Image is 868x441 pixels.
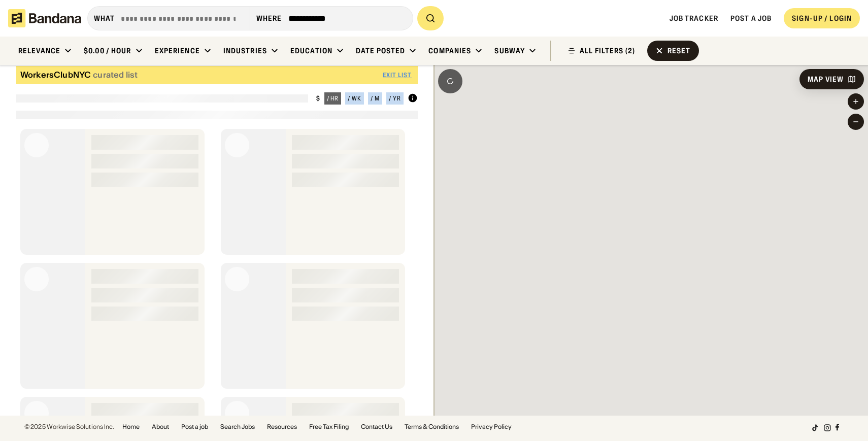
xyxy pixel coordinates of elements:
div: Exit List [383,72,412,78]
div: what [94,14,115,23]
div: SIGN-UP / LOGIN [792,14,852,23]
div: © 2025 Workwise Solutions Inc. [24,424,114,430]
div: curated list [93,70,138,80]
div: / yr [389,95,401,101]
a: Terms & Conditions [405,424,459,430]
a: Resources [267,424,297,430]
div: / wk [348,95,361,101]
div: Experience [155,46,200,55]
div: ALL FILTERS (2) [580,47,635,54]
div: Education [290,46,332,55]
div: Companies [428,46,471,55]
div: $ [316,94,320,103]
img: Bandana logotype [8,9,81,27]
div: Where [256,14,282,23]
div: grid [16,125,417,416]
a: Home [122,424,140,430]
div: Relevance [18,46,60,55]
div: Date Posted [356,46,405,55]
a: Post a job [730,14,772,23]
div: Industries [223,46,267,55]
a: Free Tax Filing [309,424,349,430]
div: Reset [667,47,691,54]
a: Job Tracker [670,14,718,23]
a: Search Jobs [220,424,255,430]
a: Contact Us [361,424,392,430]
div: Subway [494,46,525,55]
div: / m [371,95,380,101]
a: About [152,424,169,430]
div: / hr [327,95,339,101]
a: Post a job [181,424,208,430]
div: $0.00 / hour [84,46,131,55]
div: WorkersClubNYC [20,70,91,80]
div: Map View [808,76,844,83]
a: Privacy Policy [471,424,512,430]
